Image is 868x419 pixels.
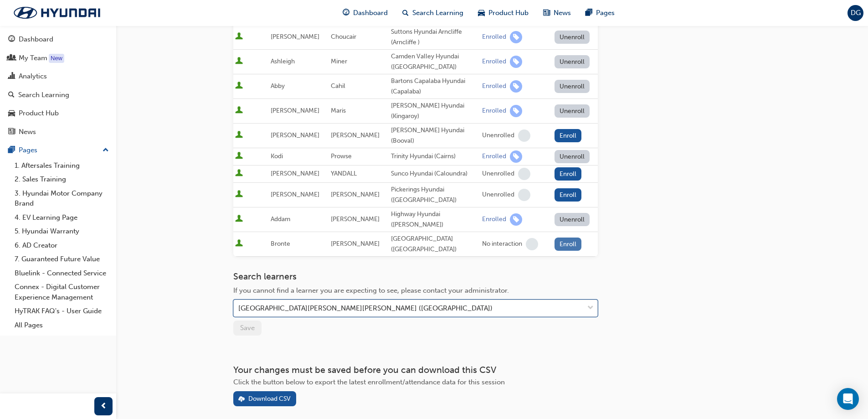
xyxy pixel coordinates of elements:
span: If you cannot find a learner you are expecting to see, please contact your administrator. [233,286,509,295]
span: Cahil [331,82,345,90]
span: User is active [235,239,243,248]
button: Unenroll [555,31,590,44]
div: Suttons Hyundai Arncliffe (Arncliffe ) [391,27,478,47]
img: Trak [5,3,109,22]
span: Maris [331,107,346,114]
button: Enroll [555,167,582,181]
span: [PERSON_NAME] [331,131,380,139]
span: search-icon [8,91,15,99]
a: My Team [4,50,113,67]
a: car-iconProduct Hub [471,4,536,22]
button: Unenroll [555,213,590,226]
div: Pickerings Hyundai ([GEOGRAPHIC_DATA]) [391,185,478,205]
span: learningRecordVerb_ENROLL-icon [510,80,522,93]
span: guage-icon [8,36,15,44]
a: 3. Hyundai Motor Company Brand [11,186,113,211]
div: No interaction [482,240,522,248]
span: pages-icon [586,7,592,19]
div: Enrolled [482,33,506,41]
span: User is active [235,57,243,66]
button: Unenroll [555,80,590,93]
div: Enrolled [482,57,506,66]
div: Bartons Capalaba Hyundai (Capalaba) [391,76,478,97]
span: chart-icon [8,72,15,81]
a: 4. EV Learning Page [11,211,113,225]
div: Enrolled [482,82,506,91]
span: learningRecordVerb_ENROLL-icon [510,31,522,43]
h3: Search learners [233,271,598,282]
a: guage-iconDashboard [335,4,395,22]
span: YANDALL [331,170,357,177]
div: [PERSON_NAME] Hyundai (Kingaroy) [391,101,478,121]
a: News [4,124,113,140]
div: [PERSON_NAME] Hyundai (Booval) [391,125,478,146]
div: Enrolled [482,107,506,115]
span: News [554,8,571,18]
div: Unenrolled [482,131,514,140]
button: Save [233,321,262,336]
span: learningRecordVerb_ENROLL-icon [510,105,522,117]
a: pages-iconPages [578,4,622,22]
a: All Pages [11,318,113,332]
span: news-icon [543,7,550,19]
span: pages-icon [8,146,15,155]
span: Bronte [271,240,290,248]
div: Search Learning [18,90,69,100]
div: Sunco Hyundai (Caloundra) [391,169,478,179]
span: Miner [331,57,347,65]
span: [PERSON_NAME] [331,215,380,223]
span: car-icon [478,7,485,19]
a: Analytics [4,68,113,85]
span: up-icon [103,145,109,156]
span: Dashboard [353,8,388,18]
span: User is active [235,152,243,161]
span: news-icon [8,128,15,136]
a: HyTRAK FAQ's - User Guide [11,304,113,318]
button: Enroll [555,238,582,251]
div: Camden Valley Hyundai ([GEOGRAPHIC_DATA]) [391,52,478,72]
span: User is active [235,82,243,91]
span: Click the button below to export the latest enrollment/attendance data for this session [233,378,505,386]
a: 7. Guaranteed Future Value [11,252,113,266]
span: [PERSON_NAME] [331,240,380,248]
div: Pages [19,145,37,155]
div: Trinity Hyundai (Cairns) [391,151,478,162]
a: search-iconSearch Learning [395,4,471,22]
button: Enroll [555,129,582,142]
div: News [19,127,36,137]
span: Save [240,324,255,332]
button: Download CSV [233,391,296,406]
span: learningRecordVerb_NONE-icon [518,168,530,180]
span: Choucair [331,33,356,41]
span: [PERSON_NAME] [271,131,319,139]
div: [GEOGRAPHIC_DATA][PERSON_NAME][PERSON_NAME] ([GEOGRAPHIC_DATA]) [238,303,493,314]
span: [PERSON_NAME] [271,170,319,177]
span: Pages [596,8,615,18]
span: guage-icon [343,7,349,19]
button: DG [847,5,863,21]
div: Tooltip anchor [49,54,64,63]
span: [PERSON_NAME] [271,33,319,41]
span: User is active [235,169,243,178]
span: learningRecordVerb_NONE-icon [518,129,530,142]
span: Abby [271,82,285,90]
span: learningRecordVerb_NONE-icon [526,238,538,250]
span: [PERSON_NAME] [271,191,319,198]
div: Download CSV [248,395,291,403]
a: Connex - Digital Customer Experience Management [11,280,113,304]
span: Addam [271,215,290,223]
a: Bluelink - Connected Service [11,266,113,280]
span: User is active [235,131,243,140]
span: learningRecordVerb_ENROLL-icon [510,56,522,68]
span: User is active [235,190,243,199]
a: 2. Sales Training [11,172,113,186]
span: Ashleigh [271,57,295,65]
span: DG [851,8,861,18]
h3: Your changes must be saved before you can download this CSV [233,365,598,375]
span: learningRecordVerb_ENROLL-icon [510,150,522,163]
div: Highway Hyundai ([PERSON_NAME]) [391,209,478,230]
div: Analytics [19,71,47,82]
span: User is active [235,32,243,41]
div: Open Intercom Messenger [837,388,859,410]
